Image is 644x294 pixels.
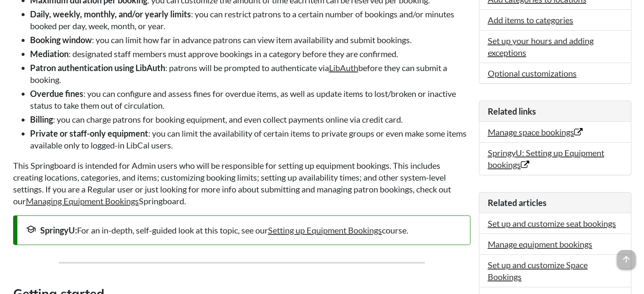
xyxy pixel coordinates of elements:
[30,88,83,99] strong: Overdue fines
[488,68,577,78] a: Optional customizations
[488,239,592,249] a: Manage equipment bookings
[488,106,536,116] span: Related links
[268,225,382,235] a: Setting up Equipment Bookings
[488,198,547,208] span: Related articles
[40,225,77,235] strong: SpringyU:
[30,48,470,60] li: : designated staff members must approve bookings in a category before they are confirmed.
[30,8,470,32] li: : you can restrict patrons to a certain number of bookings and/or minutes booked per day, week, m...
[26,224,462,236] div: For an in-depth, self-guided look at this topic, see our course.
[488,260,588,282] a: Set up and customize Space Bookings
[30,35,92,45] strong: Booking window
[488,218,616,228] a: Set up and customize seat bookings
[30,128,148,138] strong: Private or staff-only equipment
[30,62,470,85] li: : patrons will be prompted to authenticate via before they can submit a booking.
[488,36,594,58] a: Set up your hours and adding exceptions
[26,196,139,206] a: Managing Equipment Bookings
[617,250,636,269] span: arrow_upward
[30,88,470,111] li: : you can configure and assess fines for overdue items, as well as update items to lost/broken or...
[13,159,470,207] p: This Springboard is intended for Admin users who will be responsible for setting up equipment boo...
[26,224,36,234] span: school
[488,15,573,25] a: Add items to categories
[30,113,470,125] li: : you can charge patrons for booking equipment, and even collect payments online via credit card.
[30,63,165,73] strong: Patron authentication using LibAuth
[30,127,470,151] li: : you can limit the availability of certain items to private groups or even make some items avail...
[488,127,583,137] a: Manage space bookings
[488,148,604,170] a: SpringyU: Setting up Equipment bookings
[30,34,470,46] li: : you can limit how far in advance patrons can view item availability and submit bookings.
[329,63,358,73] a: LibAuth
[30,114,53,124] strong: Billing
[30,9,191,19] strong: Daily, weekly, monthly, and/or yearly limits
[617,251,636,261] a: arrow_upward
[30,49,69,59] strong: Mediation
